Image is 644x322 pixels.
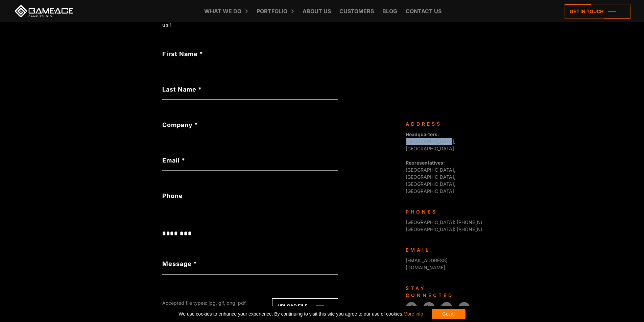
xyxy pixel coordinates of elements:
[162,191,338,200] label: Phone
[406,246,477,253] div: Email
[178,309,423,319] span: We use cookies to enhance your experience. By continuing to visit this site you agree to our use ...
[406,160,455,194] span: [GEOGRAPHIC_DATA], [GEOGRAPHIC_DATA], [GEOGRAPHIC_DATA], [GEOGRAPHIC_DATA]
[406,131,455,151] span: [GEOGRAPHIC_DATA], [GEOGRAPHIC_DATA]
[565,4,630,19] a: Get in touch
[162,49,338,58] label: First Name *
[406,219,499,225] span: [GEOGRAPHIC_DATA]: [PHONE_NUMBER]
[406,208,477,215] div: Phones
[272,298,338,314] a: Upload file
[406,131,439,137] strong: Headquarters:
[406,226,499,232] span: [GEOGRAPHIC_DATA]: [PHONE_NUMBER]
[162,120,338,129] label: Company *
[406,160,445,166] strong: Representatives:
[406,284,477,299] div: Stay connected
[406,120,477,127] div: Address
[162,85,338,94] label: Last Name *
[406,257,448,270] a: [EMAIL_ADDRESS][DOMAIN_NAME]
[162,299,257,314] div: Accepted file types: jpg, gif, png, pdf, doc, docx, xls, xlsx, ppt, pptx
[403,311,423,317] a: More info
[432,309,466,319] div: Got it!
[162,156,338,165] label: Email *
[162,259,197,268] label: Message *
